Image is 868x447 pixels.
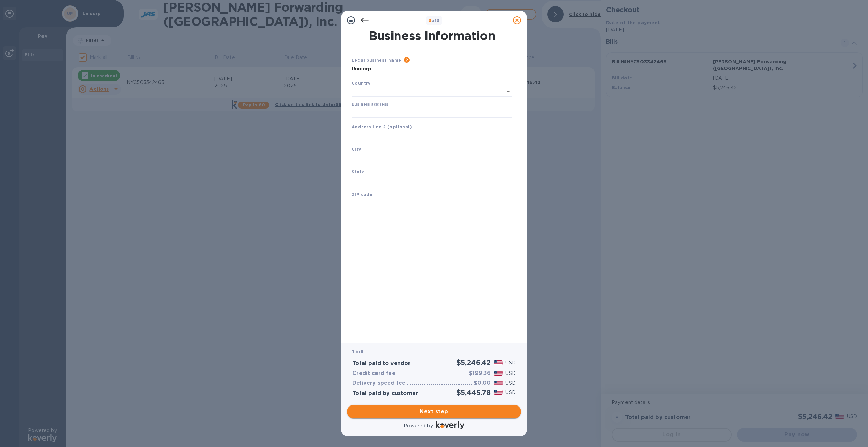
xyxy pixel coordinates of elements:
[494,381,503,385] img: USD
[352,360,411,367] h3: Total paid to vendor
[352,147,361,152] b: City
[436,421,464,429] img: Logo
[352,103,388,107] label: Business address
[347,405,521,418] button: Next step
[456,358,491,367] h2: $5,246.42
[352,124,412,129] b: Address line 2 (optional)
[505,389,516,396] p: USD
[469,370,491,377] h3: $199.36
[352,169,365,175] b: State
[503,87,513,96] button: Open
[474,380,491,386] h3: $0.00
[352,192,372,197] b: ZIP code
[494,360,503,365] img: USD
[352,349,363,354] b: 1 bill
[456,388,491,397] h2: $5,445.78
[404,422,433,429] p: Powered by
[505,359,516,366] p: USD
[350,29,514,43] h1: Business Information
[352,390,418,397] h3: Total paid by customer
[494,371,503,376] img: USD
[352,408,516,416] span: Next step
[352,81,371,86] b: Country
[494,390,503,395] img: USD
[352,370,395,377] h3: Credit card fee
[505,380,516,387] p: USD
[352,380,405,386] h3: Delivery speed fee
[429,18,431,23] span: 3
[429,18,440,23] b: of 3
[505,370,516,377] p: USD
[352,57,401,63] b: Legal business name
